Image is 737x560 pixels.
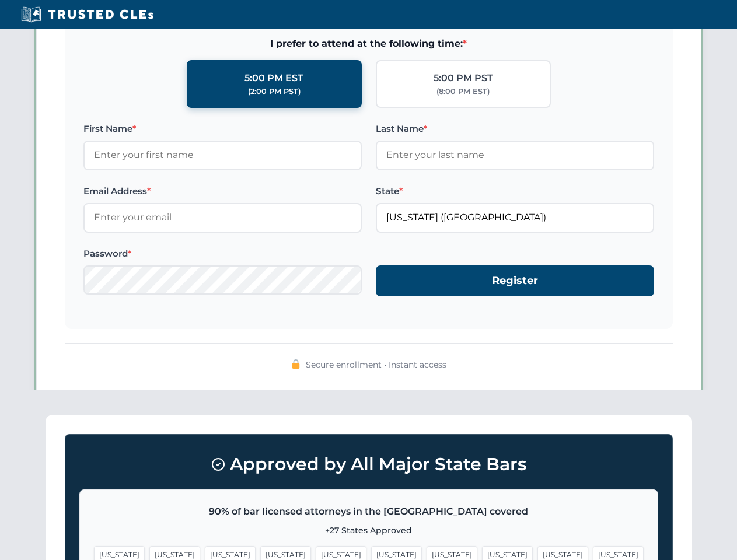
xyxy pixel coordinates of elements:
[244,71,303,86] div: 5:00 PM EST
[436,86,490,97] div: (8:00 PM EST)
[83,184,362,198] label: Email Address
[376,141,654,170] input: Enter your last name
[83,141,362,170] input: Enter your first name
[291,359,301,369] img: 🔒
[79,449,658,480] h3: Approved by All Major State Bars
[94,524,644,537] p: +27 States Approved
[83,36,654,51] span: I prefer to attend at the following time:
[376,184,654,198] label: State
[18,6,157,23] img: Trusted CLEs
[83,122,362,136] label: First Name
[306,358,446,371] span: Secure enrollment • Instant access
[94,504,644,519] p: 90% of bar licensed attorneys in the [GEOGRAPHIC_DATA] covered
[248,86,301,97] div: (2:00 PM PST)
[83,203,362,232] input: Enter your email
[376,265,654,296] button: Register
[376,203,654,232] input: Florida (FL)
[434,71,493,86] div: 5:00 PM PST
[83,247,362,261] label: Password
[376,122,654,136] label: Last Name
